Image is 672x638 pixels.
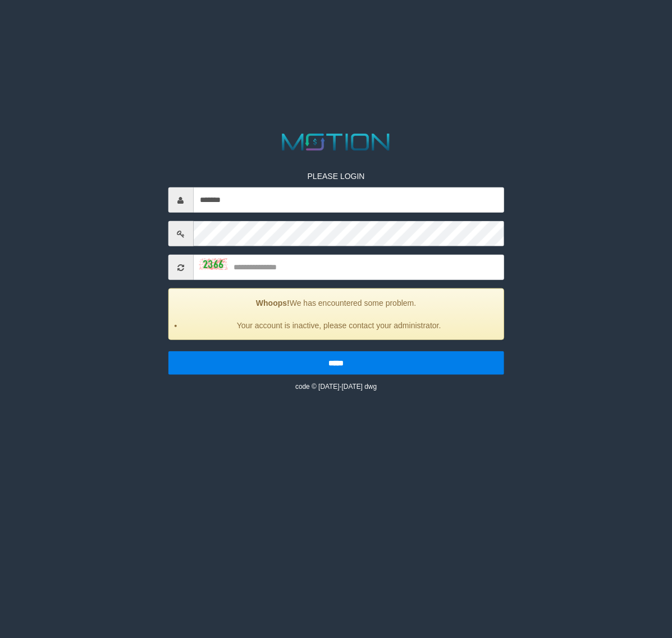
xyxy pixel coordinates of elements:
[256,299,290,307] strong: Whoops!
[199,258,227,269] img: captcha
[295,383,377,391] small: code © [DATE]-[DATE] dwg
[182,320,495,331] li: Your account is inactive, please contact your administrator.
[277,131,395,154] img: MOTION_logo.png
[168,288,504,340] div: We has encountered some problem.
[168,171,504,182] p: PLEASE LOGIN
